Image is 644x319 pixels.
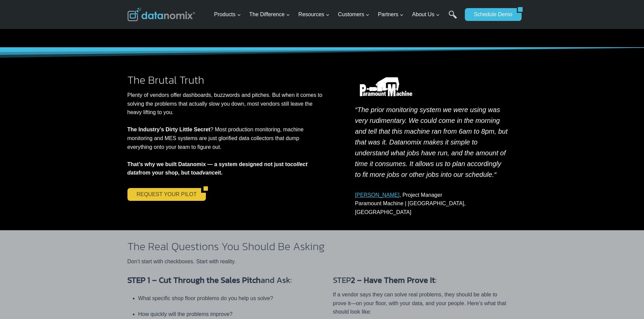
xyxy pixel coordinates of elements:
[378,10,404,19] span: Partners
[127,241,511,252] h2: The Real Questions You Should Be Asking
[338,10,369,19] span: Customers
[127,8,195,21] img: Datanomix
[214,10,241,19] span: Products
[127,161,308,176] strong: That’s why we built Datanomix — a system designed not just to from your shop, but to it.
[249,10,290,19] span: The Difference
[449,10,457,26] a: Search
[465,8,517,21] a: Schedule Demo
[196,170,218,176] em: advance
[127,127,211,132] strong: The Industry’s Dirty Little Secret
[127,75,326,85] h2: The Brutal Truth
[127,188,201,201] a: REQUEST YOUR PILOT
[211,4,461,26] nav: Primary Navigation
[355,192,400,198] a: [PERSON_NAME]
[355,191,508,217] p: , Project Manager Paramount Machine | [GEOGRAPHIC_DATA], [GEOGRAPHIC_DATA]
[299,10,330,19] span: Resources
[127,257,511,266] p: Don’t start with checkboxes. Start with reality.
[355,77,417,96] img: Datanomix Customer - Paramount Machine
[127,91,326,177] p: Plenty of vendors offer dashboards, buzzwords and pitches. But when it comes to solving the probl...
[412,10,440,19] span: About Us
[355,106,507,178] em: “The prior monitoring system we were using was very rudimentary. We could come in the morning and...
